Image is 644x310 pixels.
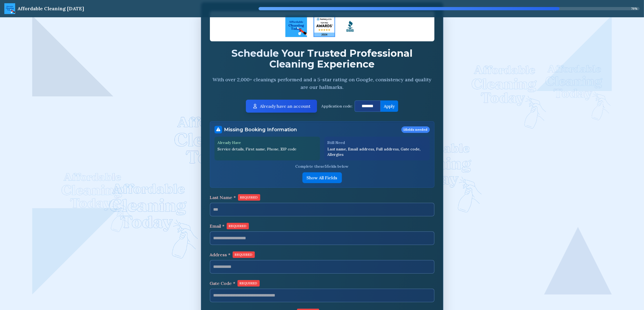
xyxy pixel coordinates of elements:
[233,251,255,258] span: REQUIRED
[210,76,434,91] p: With over 2,000+ cleanings performed and a 5-star rating on Google, consistency and quality are o...
[631,6,638,11] span: 79 %
[321,103,352,109] p: Application code:
[246,100,317,113] button: Already have an account
[4,3,15,14] img: ACT Logo
[210,251,434,258] label: Address *
[218,146,317,152] p: Service details, First name, Phone, ZIP code
[401,126,430,133] span: 5 fields needed
[210,194,434,201] label: Last Name *
[210,48,434,69] h2: Schedule Your Trusted Professional Cleaning Experience
[328,140,427,145] p: Still Need
[210,223,434,229] label: Email *
[381,100,398,112] button: Apply
[302,172,342,183] button: Show All Fields
[237,280,260,287] span: REQUIRED
[17,5,84,12] div: Affordable Cleaning [DATE]
[210,280,434,287] label: Gate Code *
[224,126,297,133] h3: Missing Booking Information
[238,194,260,201] span: REQUIRED
[218,140,317,145] p: Already Have
[328,146,427,157] p: Last name, Email address, Full address, Gate code, Allergies
[227,223,249,229] span: REQUIRED
[214,164,430,169] p: Complete these 5 fields below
